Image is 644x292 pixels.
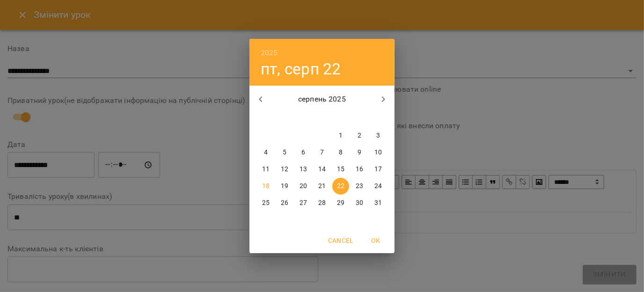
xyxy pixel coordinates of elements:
button: 17 [370,161,387,178]
span: вт [276,113,293,123]
p: 30 [356,198,363,208]
p: 20 [300,182,307,191]
button: 8 [332,144,349,161]
button: 12 [276,161,293,178]
button: 11 [257,161,274,178]
button: 28 [314,195,330,212]
p: 3 [376,131,380,140]
button: пт, серп 22 [261,59,341,79]
p: 5 [283,148,286,157]
button: 25 [257,195,274,212]
p: 31 [374,198,382,208]
button: 6 [295,144,312,161]
button: 21 [314,178,330,195]
p: 14 [318,165,326,174]
button: 20 [295,178,312,195]
button: 7 [314,144,330,161]
button: 24 [370,178,387,195]
p: 28 [318,198,326,208]
p: 9 [358,148,361,157]
button: 14 [314,161,330,178]
button: 30 [351,195,368,212]
button: Cancel [324,232,357,249]
button: 19 [276,178,293,195]
span: пн [257,113,274,123]
button: 5 [276,144,293,161]
p: 22 [337,182,344,191]
p: 7 [320,148,324,157]
p: 16 [356,165,363,174]
p: 1 [339,131,343,140]
p: 8 [339,148,343,157]
button: 31 [370,195,387,212]
p: 10 [374,148,382,157]
button: 9 [351,144,368,161]
p: 27 [300,198,307,208]
button: 15 [332,161,349,178]
p: 18 [262,182,270,191]
button: 16 [351,161,368,178]
button: 22 [332,178,349,195]
p: 29 [337,198,344,208]
p: серпень 2025 [272,94,373,105]
p: 26 [281,198,288,208]
button: 23 [351,178,368,195]
p: 2 [358,131,361,140]
button: 4 [257,144,274,161]
span: пт [332,113,349,123]
p: 25 [262,198,270,208]
button: 2025 [261,46,278,59]
p: 17 [374,165,382,174]
button: 26 [276,195,293,212]
p: 23 [356,182,363,191]
p: 6 [301,148,305,157]
button: 29 [332,195,349,212]
button: OK [361,232,391,249]
span: сб [351,113,368,123]
p: 12 [281,165,288,174]
button: 13 [295,161,312,178]
p: 4 [264,148,268,157]
button: 27 [295,195,312,212]
p: 11 [262,165,270,174]
p: 13 [300,165,307,174]
p: 24 [374,182,382,191]
p: 15 [337,165,344,174]
span: ср [295,113,312,123]
span: чт [314,113,330,123]
span: нд [370,113,387,123]
span: Cancel [328,235,353,246]
button: 1 [332,127,349,144]
span: OK [365,235,387,246]
button: 3 [370,127,387,144]
button: 10 [370,144,387,161]
p: 21 [318,182,326,191]
button: 18 [257,178,274,195]
button: 2 [351,127,368,144]
p: 19 [281,182,288,191]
